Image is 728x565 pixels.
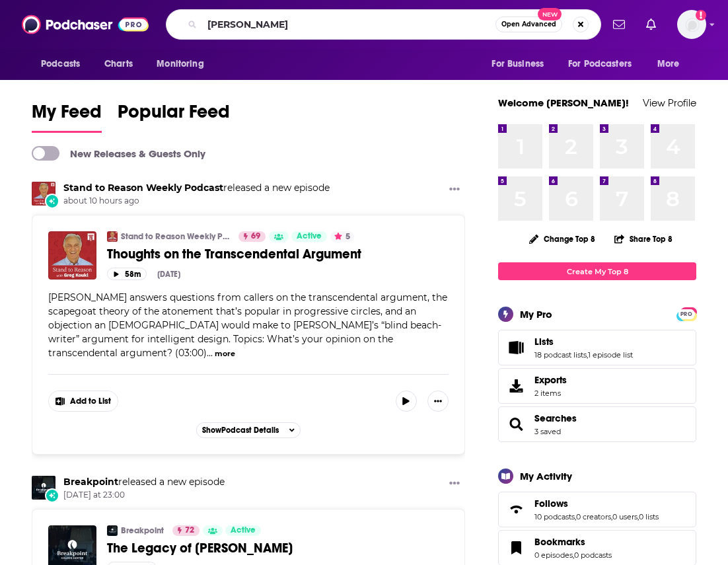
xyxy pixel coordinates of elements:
a: Lists [503,338,529,357]
a: 0 lists [639,512,659,521]
h3: released a new episode [63,182,330,194]
button: Show More Button [444,182,465,198]
span: , [587,350,588,359]
span: [DATE] at 23:00 [63,490,225,501]
a: 1 episode list [588,350,633,359]
a: Show notifications dropdown [608,13,630,36]
button: open menu [648,52,696,77]
a: Bookmarks [534,536,612,548]
button: Change Top 8 [521,231,603,247]
span: Show Podcast Details [202,426,279,435]
span: Thoughts on the Transcendental Argument [107,246,361,262]
span: Active [231,524,256,537]
input: Search podcasts, credits, & more... [202,14,495,35]
a: 0 episodes [534,550,573,560]
a: Breakpoint [63,476,118,488]
a: 0 creators [576,512,611,521]
a: Popular Feed [118,100,230,133]
a: Exports [498,368,696,404]
a: Stand to Reason Weekly Podcast [63,182,223,194]
div: My Activity [520,470,572,482]
span: 72 [185,524,194,537]
button: 58m [107,268,147,280]
a: Follows [534,498,659,509]
a: Welcome [PERSON_NAME]! [498,96,629,109]
img: User Profile [677,10,706,39]
a: Breakpoint [121,525,164,536]
button: ShowPodcast Details [196,422,301,438]
span: Searches [498,406,696,442]
a: 18 podcast lists [534,350,587,359]
a: New Releases & Guests Only [32,146,205,161]
span: Exports [503,377,529,395]
a: Active [291,231,327,242]
button: 5 [330,231,354,242]
button: Show profile menu [677,10,706,39]
span: Monitoring [157,55,203,73]
a: Show notifications dropdown [641,13,661,36]
button: open menu [147,52,221,77]
span: about 10 hours ago [63,196,330,207]
a: 10 podcasts [534,512,575,521]
span: Logged in as shcarlos [677,10,706,39]
a: 0 users [612,512,637,521]
a: 0 podcasts [574,550,612,560]
a: Bookmarks [503,539,529,557]
span: The Legacy of [PERSON_NAME] [107,540,293,556]
span: , [637,512,639,521]
div: New Episode [45,488,59,503]
img: Breakpoint [32,476,55,500]
span: Exports [534,374,567,386]
button: Share Top 8 [614,226,673,252]
a: Searches [503,415,529,433]
h3: released a new episode [63,476,225,488]
span: Follows [534,498,568,509]
svg: Add a profile image [696,10,706,20]
span: , [575,512,576,521]
span: PRO [678,309,694,319]
span: Podcasts [41,55,80,73]
a: Stand to Reason Weekly Podcast [121,231,230,242]
span: More [657,55,680,73]
button: more [215,348,235,359]
a: The Legacy of [PERSON_NAME] [107,540,449,556]
div: [DATE] [157,270,180,279]
a: 69 [238,231,266,242]
img: Stand to Reason Weekly Podcast [107,231,118,242]
img: Stand to Reason Weekly Podcast [32,182,55,206]
span: 69 [251,230,260,243]
img: Podchaser - Follow, Share and Rate Podcasts [22,12,149,37]
span: Add to List [70,396,111,406]
button: open menu [482,52,560,77]
a: View Profile [643,96,696,109]
div: My Pro [520,308,552,320]
span: Lists [498,330,696,365]
span: Popular Feed [118,100,230,131]
span: Charts [104,55,133,73]
span: Bookmarks [534,536,585,548]
span: Active [297,230,322,243]
span: Lists [534,336,554,348]
span: Searches [534,412,577,424]
span: , [573,550,574,560]
span: Follows [498,492,696,527]
button: Show More Button [427,391,449,412]
img: Thoughts on the Transcendental Argument [48,231,96,280]
a: Charts [96,52,141,77]
button: Open AdvancedNew [495,17,562,32]
span: For Podcasters [568,55,632,73]
span: 2 items [534,389,567,398]
span: ... [207,347,213,359]
a: Create My Top 8 [498,262,696,280]
a: PRO [678,309,694,319]
a: Lists [534,336,633,348]
a: 3 saved [534,427,561,436]
div: New Episode [45,194,59,208]
img: Breakpoint [107,525,118,536]
a: Thoughts on the Transcendental Argument [107,246,449,262]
